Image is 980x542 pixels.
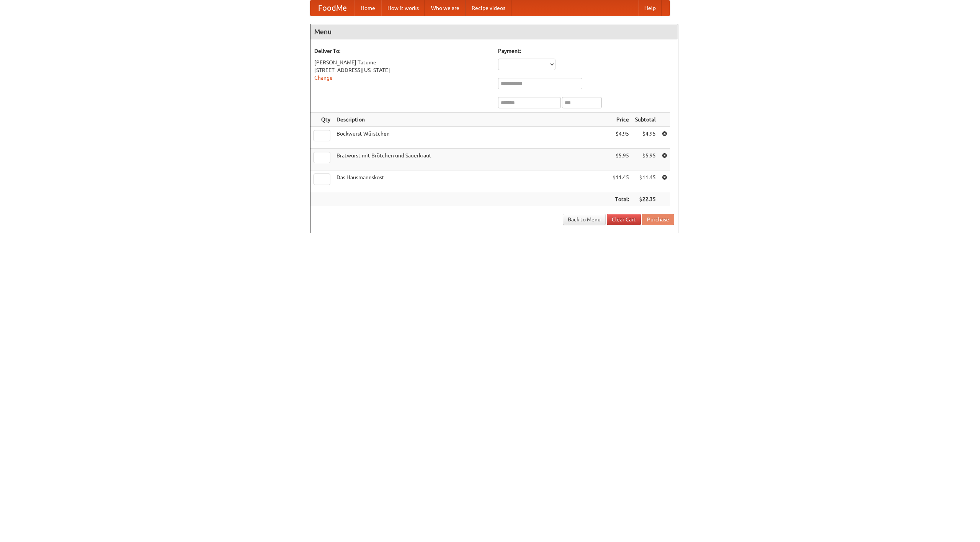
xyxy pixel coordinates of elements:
[609,127,632,149] td: $4.95
[333,113,609,127] th: Description
[632,127,659,149] td: $4.95
[609,113,632,127] th: Price
[609,149,632,170] td: $5.95
[563,214,606,225] a: Back to Menu
[609,192,632,206] th: Total:
[310,113,333,127] th: Qty
[632,149,659,170] td: $5.95
[632,113,659,127] th: Subtotal
[314,47,490,55] h5: Deliver To:
[607,214,641,225] a: Clear Cart
[333,127,609,149] td: Bockwurst Würstchen
[314,75,333,81] a: Change
[425,0,465,16] a: Who we are
[310,24,678,39] h4: Menu
[354,0,381,16] a: Home
[498,47,674,55] h5: Payment:
[642,214,674,225] button: Purchase
[333,170,609,192] td: Das Hausmannskost
[381,0,425,16] a: How it works
[333,149,609,170] td: Bratwurst mit Brötchen und Sauerkraut
[632,192,659,206] th: $22.35
[314,59,490,66] div: [PERSON_NAME] Tatume
[314,66,490,74] div: [STREET_ADDRESS][US_STATE]
[632,170,659,192] td: $11.45
[609,170,632,192] td: $11.45
[465,0,511,16] a: Recipe videos
[310,0,354,16] a: FoodMe
[638,0,662,16] a: Help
